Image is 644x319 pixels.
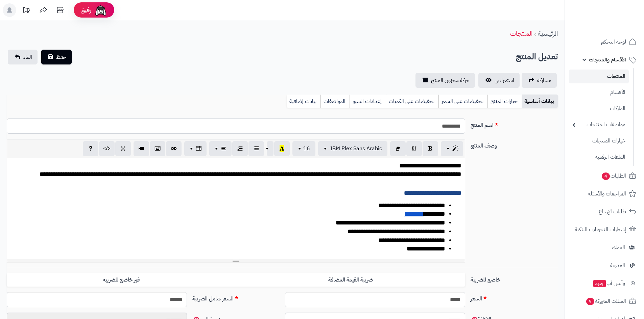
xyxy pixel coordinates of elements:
a: الملفات الرقمية [569,150,629,164]
a: الماركات [569,101,629,116]
a: المنتجات [510,28,532,38]
span: الطلبات [601,171,626,181]
a: إشعارات التحويلات البنكية [569,221,640,238]
a: خيارات المنتجات [569,134,629,148]
span: المدونة [610,261,625,270]
span: طلبات الإرجاع [599,207,626,216]
span: IBM Plex Sans Arabic [330,144,382,153]
a: العملاء [569,239,640,256]
span: الأقسام والمنتجات [589,55,626,64]
a: وآتس آبجديد [569,275,640,291]
a: مشاركه [522,73,557,88]
a: المراجعات والأسئلة [569,186,640,202]
a: السلات المتروكة9 [569,293,640,309]
span: لوحة التحكم [601,37,626,47]
label: اسم المنتج [468,118,560,129]
a: طلبات الإرجاع [569,204,640,220]
span: مشاركه [537,76,551,84]
a: بيانات أساسية [522,95,558,108]
span: 16 [303,144,310,153]
span: استعراض [495,76,514,84]
a: الأقسام [569,85,629,100]
a: لوحة التحكم [569,34,640,50]
a: بيانات إضافية [287,95,320,108]
a: مواصفات المنتجات [569,117,629,132]
span: وآتس آب [593,278,625,288]
span: العملاء [612,243,625,252]
a: الغاء [8,50,38,64]
span: إشعارات التحويلات البنكية [575,225,626,234]
a: حركة مخزون المنتج [415,73,475,88]
a: تحديثات المنصة [18,3,35,19]
span: المراجعات والأسئلة [588,189,626,198]
span: حركة مخزون المنتج [431,76,470,84]
a: خيارات المنتج [487,95,522,108]
button: IBM Plex Sans Arabic [318,141,387,156]
label: السعر [468,292,560,303]
span: جديد [593,280,606,287]
label: وصف المنتج [468,139,560,150]
span: 9 [586,298,594,305]
a: تخفيضات على الكميات [386,95,438,108]
label: غير خاضع للضريبه [7,273,236,287]
a: إعدادات السيو [350,95,386,108]
span: حفظ [56,53,66,61]
h2: تعديل المنتج [516,50,558,64]
span: الغاء [23,53,32,61]
span: السلات المتروكة [586,296,626,306]
span: رفيق [80,6,91,14]
a: الرئيسية [538,28,558,38]
button: حفظ [41,50,72,64]
span: 4 [602,172,610,180]
a: الطلبات4 [569,168,640,184]
img: logo-2.png [598,17,638,31]
button: 16 [292,141,315,156]
a: المواصفات [320,95,350,108]
img: ai-face.png [94,3,108,17]
label: خاضع للضريبة [468,273,560,284]
label: السعر شامل الضريبة [190,292,282,303]
a: تخفيضات على السعر [438,95,487,108]
a: استعراض [478,73,520,88]
a: المنتجات [569,70,629,83]
label: ضريبة القيمة المضافة [236,273,465,287]
a: المدونة [569,257,640,273]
